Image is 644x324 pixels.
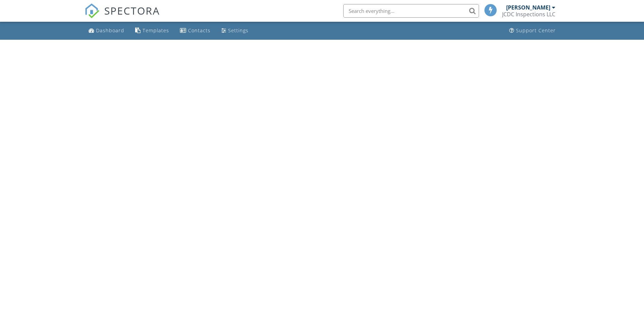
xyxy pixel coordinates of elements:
[219,24,251,37] a: Settings
[188,27,210,34] div: Contacts
[85,3,99,18] img: The Best Home Inspection Software - Spectora
[516,27,556,34] div: Support Center
[96,27,124,34] div: Dashboard
[507,24,558,37] a: Support Center
[228,27,249,34] div: Settings
[86,24,127,37] a: Dashboard
[343,4,479,18] input: Search everything...
[104,3,160,18] span: SPECTORA
[502,11,555,18] div: JCDC Inspections LLC
[85,9,160,23] a: SPECTORA
[132,24,172,37] a: Templates
[143,27,169,34] div: Templates
[506,4,550,11] div: [PERSON_NAME]
[177,24,213,37] a: Contacts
